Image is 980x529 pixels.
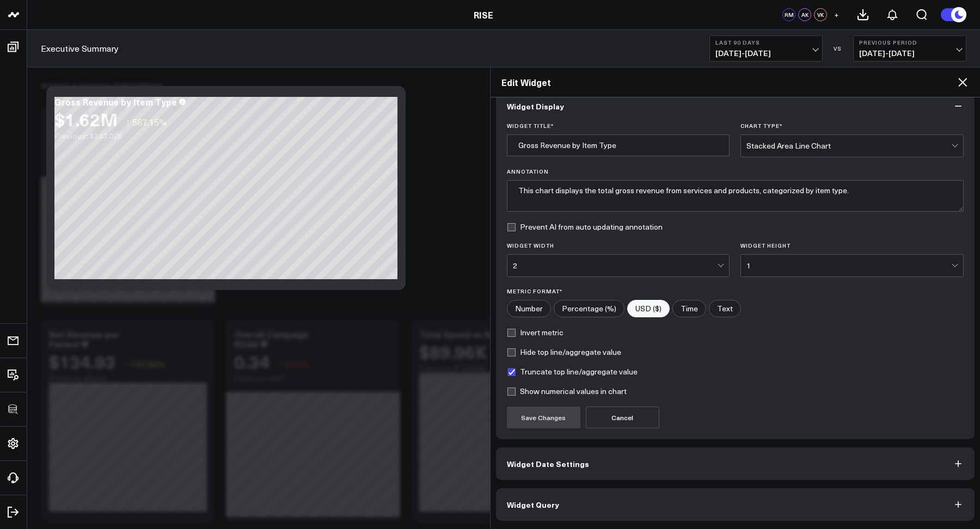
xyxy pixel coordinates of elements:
label: Widget Height [740,242,964,249]
div: Previous: $54.51 [49,374,207,383]
h2: Edit Widget [501,76,957,88]
label: USD ($) [627,300,670,317]
button: Last 90 Days[DATE]-[DATE] [709,35,823,61]
div: AK [798,8,811,21]
label: Invert metric [507,328,563,337]
div: $89.96K [419,342,487,361]
a: Executive Summary [41,42,119,54]
button: Save Changes [507,407,580,428]
button: + [830,8,843,21]
div: $134.93 [49,352,115,371]
span: Widget Date Settings [507,459,589,468]
textarea: This chart displays the total gross revenue from services and products, categorized by item type. [507,180,964,212]
label: Annotation [507,168,964,175]
label: Percentage (%) [554,300,624,317]
label: Show numerical values in chart [507,387,627,396]
div: RM [782,8,795,21]
div: Total Spend vs Revenue (Meta Ads) [419,328,569,340]
div: VK [814,8,827,21]
span: 8.66% [284,358,309,370]
button: Cancel [586,407,659,428]
span: + [834,11,839,19]
label: Hide top line/aggregate value [507,348,621,356]
button: Widget Query [496,488,975,521]
label: Metric Format* [507,288,964,294]
div: Overall Campaign ROAS [234,328,308,350]
span: ↑ [124,357,128,371]
a: RISE [474,9,493,21]
b: Previous Period [859,39,960,46]
div: Stacked Area Line Chart [746,142,951,150]
div: Net Revenue per Patient [49,328,120,350]
div: Previous: $128.63K [419,364,762,373]
label: Truncate top line/aggregate value [507,367,638,376]
div: VS [828,45,848,52]
div: Gross Revenue by Item Type [54,96,177,108]
span: Widget Display [507,102,564,110]
div: 1 [746,261,951,270]
span: [DATE] - [DATE] [715,49,817,58]
label: Widget Width [507,242,730,249]
span: ↓ [278,357,282,371]
label: Widget Title * [507,122,730,129]
button: Previous Period[DATE]-[DATE] [853,35,966,61]
div: 0.34 [234,352,269,371]
b: Last 90 Days [715,39,817,46]
span: [DATE] - [DATE] [859,49,960,58]
div: 2 [513,261,718,270]
span: Widget Query [507,500,559,509]
input: Enter your widget title [507,134,730,156]
div: Revenue & Financial Performance [41,73,163,98]
label: Time [672,300,706,317]
button: Widget Display [496,90,975,122]
label: Number [507,300,551,317]
label: Text [709,300,741,317]
button: Widget Date Settings [496,447,975,480]
span: 147.56% [130,358,165,370]
label: Chart Type * [740,122,964,129]
div: Previous: 0.37 [234,374,392,383]
label: Prevent AI from auto updating annotation [507,223,663,231]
